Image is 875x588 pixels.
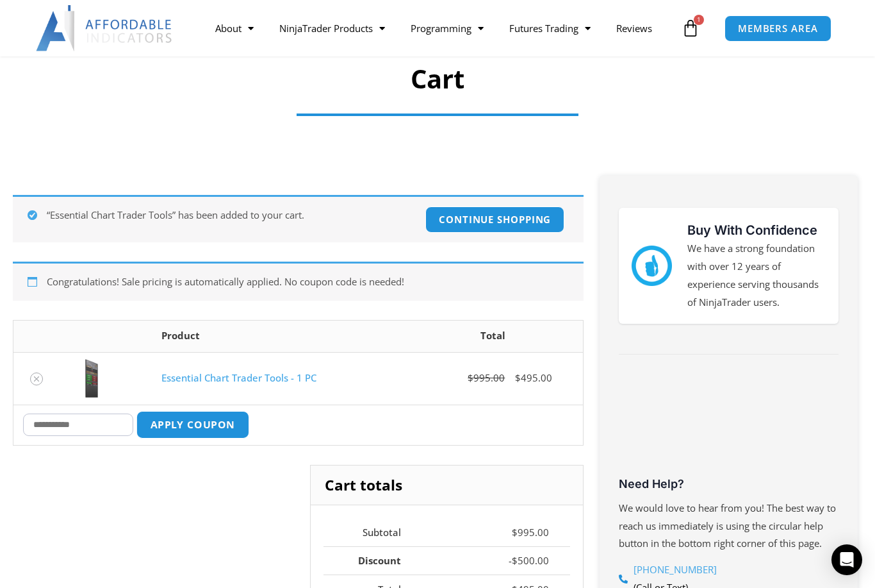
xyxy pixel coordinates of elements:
a: 1 [662,10,719,47]
a: About [202,13,266,43]
a: [PHONE_NUMBER] [634,561,717,579]
span: $ [468,371,473,384]
img: LogoAI | Affordable Indicators – NinjaTrader [36,5,174,51]
bdi: 495.00 [515,371,552,384]
button: Apply coupon [136,411,249,439]
h2: Cart totals [311,466,584,505]
img: Essential Chart Trader Tools | Affordable Indicators – NinjaTrader [69,359,114,398]
div: Open Intercom Messenger [831,544,862,575]
div: “Essential Chart Trader Tools” has been added to your cart. [13,195,584,242]
bdi: 500.00 [512,554,549,567]
a: Programming [398,13,496,43]
bdi: 995.00 [468,371,505,384]
span: $ [512,526,518,539]
h3: Need Help? [619,476,838,491]
span: 1 [694,15,704,25]
span: - [509,554,512,567]
th: Subtotal [323,518,422,546]
img: mark thumbs good 43913 | Affordable Indicators – NinjaTrader [632,246,672,286]
p: We have a strong foundation with over 12 years of experience serving thousands of NinjaTrader users. [687,240,826,311]
a: Essential Chart Trader Tools - 1 PC [161,371,316,384]
h1: Cart [13,61,862,97]
bdi: 995.00 [512,526,549,539]
a: Continue shopping [425,206,564,233]
a: Reviews [603,13,665,43]
span: We would love to hear from you! The best way to reach us immediately is using the circular help b... [619,501,836,550]
th: Total [403,321,583,352]
span: $ [512,554,518,567]
span: MEMBERS AREA [738,24,818,33]
a: Remove Essential Chart Trader Tools - 1 PC from cart [30,373,43,385]
span: $ [515,371,521,384]
nav: Menu [202,13,678,43]
a: NinjaTrader Products [266,13,398,43]
a: Futures Trading [496,13,603,43]
iframe: Customer reviews powered by Trustpilot [619,377,838,473]
th: Discount [323,546,422,575]
div: Congratulations! Sale pricing is automatically applied. No coupon code is needed! [13,262,584,301]
a: MEMBERS AREA [724,15,831,42]
th: Product [152,321,403,352]
h3: Buy With Confidence [687,221,826,240]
